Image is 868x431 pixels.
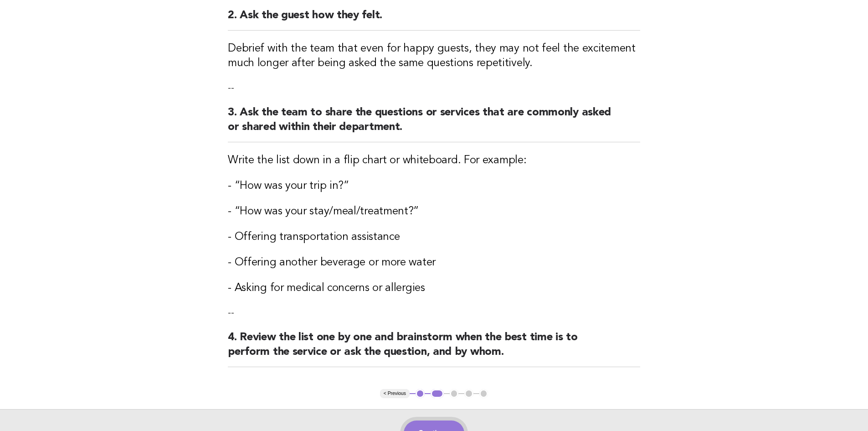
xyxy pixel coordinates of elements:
h3: - “How was your stay/meal/treatment?” [228,204,640,219]
h3: Write the list down in a flip chart or whiteboard. For example: [228,153,640,168]
p: -- [228,306,640,319]
button: < Previous [380,389,410,398]
h2: 2. Ask the guest how they felt. [228,8,640,31]
h3: - “How was your trip in?” [228,179,640,193]
h3: Debrief with the team that even for happy guests, they may not feel the excitement much longer af... [228,42,640,71]
button: 2 [431,389,444,398]
button: 1 [416,389,425,398]
p: -- [228,82,640,94]
h3: - Offering another beverage or more water [228,255,640,270]
h2: 4. Review the list one by one and brainstorm when the best time is to perform the service or ask ... [228,330,640,367]
h3: - Asking for medical concerns or allergies [228,281,640,296]
h3: - Offering transportation assistance [228,230,640,244]
h2: 3. Ask the team to share the questions or services that are commonly asked or shared within their... [228,105,640,142]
